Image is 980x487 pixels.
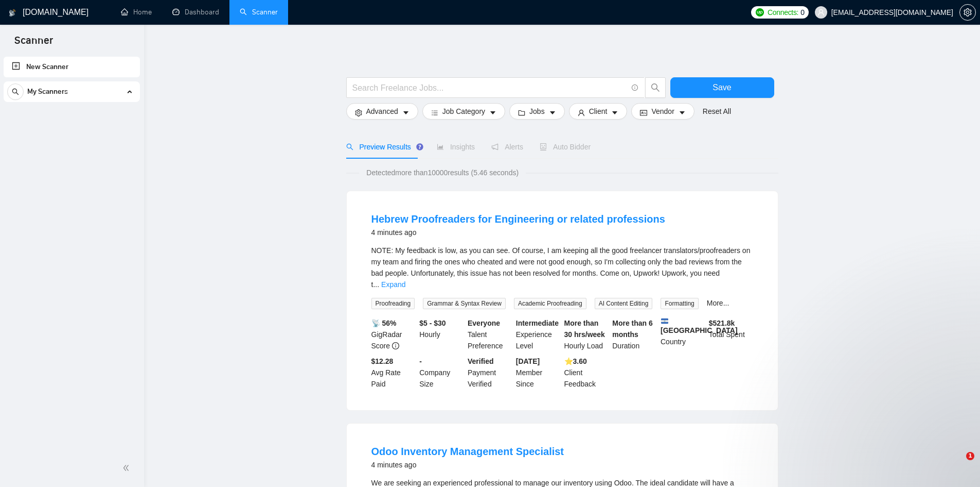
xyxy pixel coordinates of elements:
span: 1 [966,452,974,460]
span: caret-down [489,109,496,116]
a: More... [707,299,729,307]
div: Payment Verified [466,356,514,390]
span: Auto Bidder [540,143,591,151]
span: setting [355,109,362,116]
span: Job Category [442,106,485,117]
div: Experience Level [514,317,562,351]
b: Everyone [468,319,500,327]
input: Search Freelance Jobs... [352,81,627,94]
b: $12.28 [371,357,394,365]
span: caret-down [679,109,686,116]
span: Alerts [491,143,523,151]
a: homeHome [121,8,152,16]
span: info-circle [632,85,638,91]
div: Hourly [417,317,466,351]
button: Save [670,77,774,98]
span: Connects: [768,7,798,18]
li: My Scanners [4,81,140,106]
span: Advanced [366,106,398,117]
span: My Scanners [27,81,68,102]
span: setting [960,8,975,16]
span: area-chart [437,143,444,150]
div: Duration [610,317,658,351]
button: search [645,77,666,98]
img: upwork-logo.png [756,8,764,16]
span: Formatting [661,298,698,309]
span: user [578,109,585,116]
a: Hebrew Proofreaders for Engineering or related professions [371,213,665,225]
a: New Scanner [12,57,132,77]
span: 0 [800,7,805,18]
span: Preview Results [346,143,420,151]
a: searchScanner [240,8,278,16]
button: idcardVendorcaret-down [631,103,694,120]
button: setting [959,4,976,21]
iframe: Intercom live chat [945,452,970,477]
b: [DATE] [516,357,540,365]
button: search [7,83,24,100]
span: Client [589,106,608,117]
span: search [8,88,23,95]
span: caret-down [549,109,556,116]
div: Hourly Load [562,317,611,351]
span: caret-down [402,109,409,116]
a: dashboardDashboard [172,8,219,16]
div: Total Spent [707,317,755,351]
b: More than 6 months [612,319,653,339]
b: More than 30 hrs/week [564,319,605,339]
span: Proofreading [371,298,415,309]
span: Detected more than 10000 results (5.46 seconds) [359,167,526,178]
span: Academic Proofreading [514,298,586,309]
div: Avg Rate Paid [369,356,418,390]
img: 🇳🇮 [661,317,668,325]
a: setting [959,8,976,16]
span: AI Content Editing [595,298,653,309]
div: NOTE: My feedback is low, as you can see. Of course, I am keeping all the good freelancer transla... [371,245,753,290]
span: bars [431,109,438,116]
div: Company Size [417,356,466,390]
div: Member Since [514,356,562,390]
span: Save [712,81,731,94]
span: folder [518,109,525,116]
button: settingAdvancedcaret-down [346,103,418,120]
img: logo [9,5,16,21]
button: barsJob Categorycaret-down [422,103,505,120]
span: Vendor [651,106,674,117]
b: ⭐️ 3.60 [564,357,587,365]
span: info-circle [392,342,399,349]
b: Verified [468,357,494,365]
div: GigRadar Score [369,317,418,351]
span: Scanner [6,33,61,55]
span: robot [540,143,547,150]
div: 4 minutes ago [371,459,564,471]
b: $ 521.8k [709,319,735,327]
b: Intermediate [516,319,559,327]
a: Expand [381,280,405,289]
span: search [346,143,353,150]
div: 4 minutes ago [371,226,665,239]
b: $5 - $30 [419,319,446,327]
span: Insights [437,143,475,151]
button: folderJobscaret-down [509,103,565,120]
div: Country [658,317,707,351]
b: 📡 56% [371,319,397,327]
span: user [817,9,825,16]
span: double-left [122,463,133,473]
div: Talent Preference [466,317,514,351]
span: caret-down [611,109,618,116]
div: Client Feedback [562,356,611,390]
a: Odoo Inventory Management Specialist [371,446,564,457]
b: - [419,357,422,365]
span: idcard [640,109,647,116]
span: NOTE: My feedback is low, as you can see. Of course, I am keeping all the good freelancer transla... [371,246,751,289]
li: New Scanner [4,57,140,77]
span: ... [373,280,379,289]
span: Grammar & Syntax Review [423,298,506,309]
span: Jobs [529,106,545,117]
span: search [646,83,665,92]
button: userClientcaret-down [569,103,628,120]
a: Reset All [703,106,731,117]
span: notification [491,143,498,150]
b: [GEOGRAPHIC_DATA] [661,317,738,334]
div: Tooltip anchor [415,142,424,152]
